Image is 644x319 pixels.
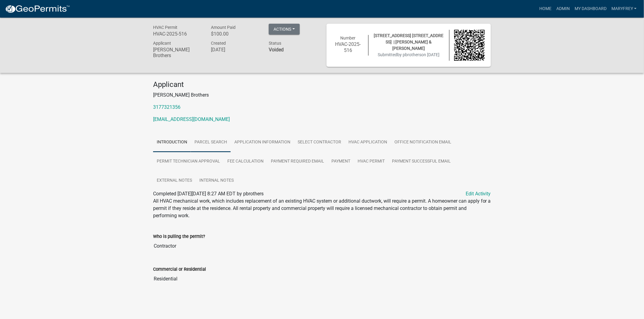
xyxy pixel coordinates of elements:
a: Office Notification Email [391,133,455,152]
h6: HVAC-2025-516 [153,31,202,37]
a: Fee Calculation [224,152,267,171]
a: Select contractor [294,133,345,152]
a: Introduction [153,133,191,152]
button: Actions [269,24,300,35]
span: by pbrothers [397,52,422,57]
span: Completed [DATE][DATE] 8:27 AM EDT by pbrothers [153,191,264,197]
span: Number [341,36,356,40]
a: [EMAIL_ADDRESS][DOMAIN_NAME] [153,116,230,122]
a: Application Information [231,133,294,152]
a: Payment Required Email [267,152,328,171]
a: HVAC Application [345,133,391,152]
a: MaryFrey [609,3,639,15]
a: Parcel search [191,133,231,152]
h6: [PERSON_NAME] Brothers [153,47,202,58]
a: Payment [328,152,354,171]
a: 3177321356 [153,104,180,110]
p: [PERSON_NAME] Brothers [153,91,491,99]
span: Amount Paid [211,25,236,30]
span: Created [211,41,226,46]
a: Internal Notes [196,171,237,190]
h6: HVAC-2025-516 [333,41,364,53]
h6: [DATE] [211,47,260,53]
img: QR code [454,30,485,61]
a: My Dashboard [572,3,609,15]
a: HVAC Permit [354,152,388,171]
a: Home [537,3,554,15]
label: Commercial or Residential [153,267,206,272]
a: External Notes [153,171,196,190]
span: Applicant [153,41,171,46]
a: Payment Successful Email [388,152,454,171]
p: All HVAC mechanical work, which includes replacement of an existing HVAC system or additional duc... [153,197,491,219]
span: Status [269,41,281,46]
a: Edit Activity [466,190,491,197]
strong: Voided [269,47,284,53]
span: [STREET_ADDRESS] [STREET_ADDRESS] | [PERSON_NAME] & [PERSON_NAME] [374,33,444,51]
a: Permit Technician Approval [153,152,224,171]
span: HVAC Permit [153,25,177,30]
a: Admin [554,3,572,15]
h6: $100.00 [211,31,260,37]
span: Submitted on [DATE] [378,52,440,57]
label: Who is pulling the permit? [153,235,205,239]
h4: Applicant [153,80,491,89]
